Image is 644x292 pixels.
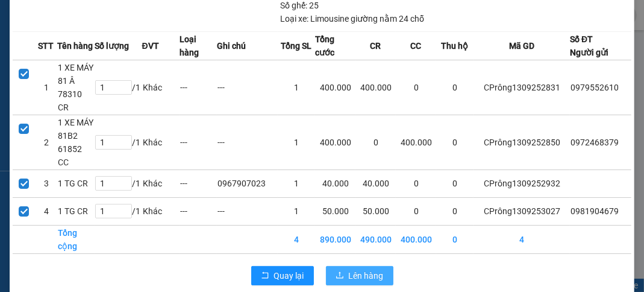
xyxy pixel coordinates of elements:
[355,60,396,115] td: 400.000
[95,170,142,197] td: / 1
[180,115,217,170] td: ---
[217,197,278,225] td: ---
[570,33,608,59] div: Số ĐT Người gửi
[261,271,269,281] span: rollback
[8,79,60,96] span: VP GỬI:
[142,197,180,225] td: Khác
[441,39,468,52] span: Thu hộ
[142,115,180,170] td: Khác
[336,271,344,281] span: upload
[35,197,57,225] td: 4
[142,60,180,115] td: Khác
[474,170,570,197] td: CPrông1309252932
[436,170,474,197] td: 0
[281,39,311,52] span: Tổng SL
[509,39,534,52] span: Mã GD
[70,34,167,57] strong: 0901 900 568
[217,170,278,197] td: 0967907023
[180,60,217,115] td: ---
[35,115,57,170] td: 2
[315,170,355,197] td: 40.000
[57,60,95,115] td: 1 XE MÁY 81 Â 78310 CR
[95,39,129,52] span: Số lượng
[35,60,57,115] td: 1
[396,115,436,170] td: 400.000
[57,39,93,52] span: Tên hàng
[355,170,396,197] td: 40.000
[57,225,95,253] td: Tổng cộng
[396,170,436,197] td: 0
[8,59,67,70] strong: 0901 936 968
[436,197,474,225] td: 0
[396,60,436,115] td: 0
[326,266,393,285] button: uploadLên hàng
[278,197,315,225] td: 1
[474,197,570,225] td: CPrông1309253027
[474,60,570,115] td: CPrông1309252831
[64,79,155,96] span: VP Chư Prông
[355,197,396,225] td: 50.000
[315,225,355,253] td: 890.000
[8,34,44,45] strong: Sài Gòn:
[396,197,436,225] td: 0
[251,266,314,285] button: rollbackQuay lại
[57,170,95,197] td: 1 TG CR
[571,206,619,216] span: 0981904679
[95,197,142,225] td: / 1
[410,39,421,52] span: CC
[278,115,315,170] td: 1
[436,115,474,170] td: 0
[95,115,142,170] td: / 1
[436,60,474,115] td: 0
[217,60,278,115] td: ---
[278,170,315,197] td: 1
[278,225,315,253] td: 4
[571,83,619,92] span: 0979552610
[355,115,396,170] td: 0
[70,34,146,45] strong: [PERSON_NAME]:
[274,269,304,282] span: Quay lại
[571,138,619,147] span: 0972468379
[33,11,150,28] span: ĐỨC ĐẠT GIA LAI
[370,39,381,52] span: CR
[315,33,355,59] span: Tổng cước
[180,170,217,197] td: ---
[142,39,159,52] span: ĐVT
[35,170,57,197] td: 3
[278,60,315,115] td: 1
[474,115,570,170] td: CPrông1309252850
[280,12,424,25] div: Limousine giường nằm 24 chỗ
[315,60,355,115] td: 400.000
[57,197,95,225] td: 1 TG CR
[70,59,130,70] strong: 0901 933 179
[142,170,180,197] td: Khác
[95,60,142,115] td: / 1
[57,115,95,170] td: 1 XE MÁY 81B2 61852 CC
[280,12,308,25] span: Loại xe:
[180,33,216,59] span: Loại hàng
[436,225,474,253] td: 0
[8,34,66,57] strong: 0931 600 979
[217,115,278,170] td: ---
[474,225,570,253] td: 4
[355,225,396,253] td: 490.000
[38,39,54,52] span: STT
[180,197,217,225] td: ---
[315,197,355,225] td: 50.000
[396,225,436,253] td: 400.000
[349,269,384,282] span: Lên hàng
[315,115,355,170] td: 400.000
[217,39,246,52] span: Ghi chú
